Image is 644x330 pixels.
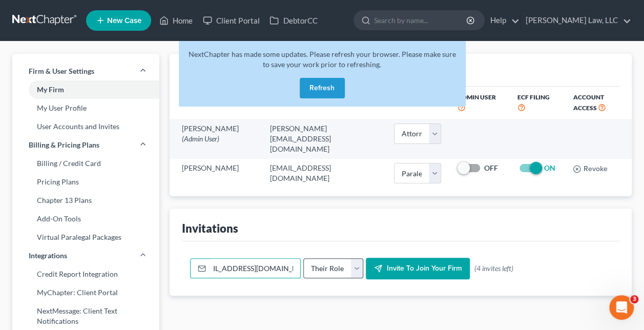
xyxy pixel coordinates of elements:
[544,163,555,172] strong: ON
[12,99,159,117] a: My User Profile
[573,93,604,112] span: Account Access
[386,264,462,273] span: Invite to join your firm
[12,283,159,302] a: MyChapter: Client Portal
[521,11,631,30] a: [PERSON_NAME] Law, LLC
[485,11,520,30] a: Help
[12,265,159,283] a: Credit Report Integration
[374,11,468,30] input: Search by name...
[12,136,159,154] a: Billing & Pricing Plans
[474,263,513,274] span: (4 invites left)
[262,159,385,188] td: [EMAIL_ADDRESS][DOMAIN_NAME]
[609,295,634,320] iframe: Intercom live chat
[12,246,159,265] a: Integrations
[182,134,219,143] span: (Admin User)
[198,11,264,30] a: Client Portal
[107,17,141,25] span: New Case
[29,251,67,261] span: Integrations
[484,163,498,172] strong: OFF
[154,11,198,30] a: Home
[12,228,159,246] a: Virtual Paralegal Packages
[573,165,607,173] button: Revoke
[630,295,638,303] span: 3
[264,11,322,30] a: DebtorCC
[182,221,238,236] div: Invitations
[300,78,345,98] button: Refresh
[262,119,385,158] td: [PERSON_NAME][EMAIL_ADDRESS][DOMAIN_NAME]
[458,93,496,101] span: Admin User
[210,259,300,278] input: Email Address
[517,93,550,101] span: ECF Filing
[12,62,159,80] a: Firm & User Settings
[12,173,159,191] a: Pricing Plans
[12,154,159,173] a: Billing / Credit Card
[12,80,159,99] a: My Firm
[12,210,159,228] a: Add-On Tools
[29,66,94,76] span: Firm & User Settings
[170,87,262,119] th: Name
[189,50,456,69] span: NextChapter has made some updates. Please refresh your browser. Please make sure to save your wor...
[170,159,262,188] td: [PERSON_NAME]
[366,258,470,279] button: Invite to join your firm
[12,117,159,136] a: User Accounts and Invites
[170,119,262,158] td: [PERSON_NAME]
[29,140,99,150] span: Billing & Pricing Plans
[12,191,159,210] a: Chapter 13 Plans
